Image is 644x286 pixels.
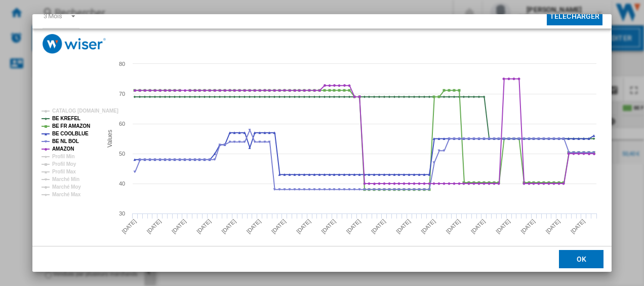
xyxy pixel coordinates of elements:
tspan: 50 [119,151,125,157]
tspan: [DATE] [145,218,162,235]
tspan: [DATE] [469,218,486,235]
tspan: [DATE] [295,218,312,235]
tspan: 80 [119,61,125,67]
tspan: [DATE] [270,218,287,235]
tspan: 60 [119,121,125,127]
tspan: 40 [119,181,125,187]
tspan: [DATE] [245,218,262,235]
button: OK [559,250,603,268]
tspan: [DATE] [220,218,237,235]
tspan: Marché Moy [52,184,81,190]
tspan: [DATE] [120,218,137,235]
tspan: Profil Max [52,169,76,174]
tspan: [DATE] [495,218,511,235]
md-dialog: Product popup [32,14,612,272]
tspan: [DATE] [395,218,412,235]
tspan: [DATE] [195,218,212,235]
tspan: AMAZON [52,146,74,152]
tspan: [DATE] [519,218,536,235]
tspan: Values [106,130,113,148]
tspan: BE COOLBLUE [52,131,89,136]
tspan: 30 [119,210,125,217]
tspan: [DATE] [370,218,386,235]
tspan: BE NL BOL [52,138,79,144]
tspan: BE KREFEL [52,116,80,121]
tspan: CATALOG [DOMAIN_NAME] [52,108,118,114]
tspan: Profil Moy [52,161,76,167]
tspan: [DATE] [320,218,337,235]
div: 3 Mois [44,12,62,20]
tspan: BE FR AMAZON [52,123,90,129]
img: logo_wiser_300x94.png [43,34,106,54]
tspan: [DATE] [544,218,561,235]
tspan: Profil Min [52,154,75,159]
tspan: Marché Min [52,176,79,182]
tspan: [DATE] [569,218,586,235]
tspan: [DATE] [170,218,187,235]
tspan: [DATE] [420,218,436,235]
tspan: [DATE] [345,218,361,235]
tspan: Marché Max [52,192,81,197]
button: Télécharger [547,7,603,25]
tspan: [DATE] [445,218,461,235]
tspan: 70 [119,91,125,97]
